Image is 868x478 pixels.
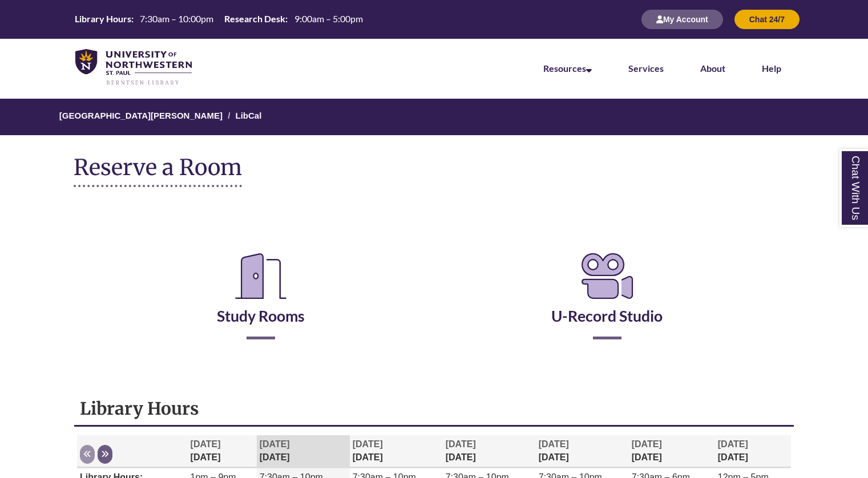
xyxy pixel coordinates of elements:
[353,439,383,449] span: [DATE]
[632,439,662,449] span: [DATE]
[191,439,221,449] span: [DATE]
[551,278,663,325] a: U-Record Studio
[762,63,781,74] a: Help
[700,63,725,74] a: About
[641,10,723,29] button: My Account
[74,155,242,187] h1: Reserve a Room
[70,13,135,25] th: Library Hours:
[235,111,261,120] a: LibCal
[188,435,257,468] th: [DATE]
[70,13,367,26] a: Hours Today
[350,435,443,468] th: [DATE]
[140,13,213,24] span: 7:30am – 10:00pm
[75,49,192,86] img: UNWSP Library Logo
[80,445,95,464] button: Previous week
[734,14,800,24] a: Chat 24/7
[98,445,112,464] button: Next week
[715,435,791,468] th: [DATE]
[539,439,569,449] span: [DATE]
[59,111,223,120] a: [GEOGRAPHIC_DATA][PERSON_NAME]
[74,216,794,373] div: Reserve a Room
[217,278,305,325] a: Study Rooms
[74,99,794,135] nav: Breadcrumb
[294,13,363,24] span: 9:00am – 5:00pm
[443,435,536,468] th: [DATE]
[220,13,289,25] th: Research Desk:
[80,398,788,419] h1: Library Hours
[260,439,290,449] span: [DATE]
[257,435,350,468] th: [DATE]
[734,10,800,29] button: Chat 24/7
[543,63,592,74] a: Resources
[446,439,476,449] span: [DATE]
[629,435,715,468] th: [DATE]
[628,63,664,74] a: Services
[536,435,629,468] th: [DATE]
[70,13,367,25] table: Hours Today
[718,439,748,449] span: [DATE]
[641,14,723,24] a: My Account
